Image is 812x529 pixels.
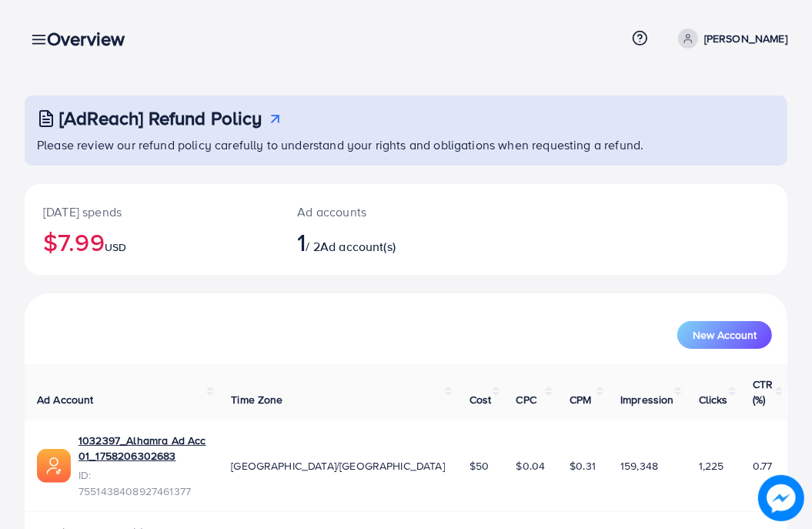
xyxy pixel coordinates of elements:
[516,458,546,474] span: $0.04
[693,330,757,340] span: New Account
[570,458,596,474] span: $0.31
[570,392,591,407] span: CPM
[469,458,489,474] span: $50
[699,458,724,474] span: 1,225
[47,28,137,50] h3: Overview
[37,136,778,154] p: Please review our refund policy carefully to understand your rights and obligations when requesti...
[37,392,94,407] span: Ad Account
[105,239,126,255] span: USD
[753,377,773,407] span: CTR (%)
[297,227,451,256] h2: / 2
[320,238,396,255] span: Ad account(s)
[59,107,262,129] h3: [AdReach] Refund Policy
[699,392,728,407] span: Clicks
[677,321,772,349] button: New Account
[620,458,658,474] span: 159,348
[620,392,674,407] span: Impression
[231,458,445,474] span: [GEOGRAPHIC_DATA]/[GEOGRAPHIC_DATA]
[231,392,282,407] span: Time Zone
[469,392,492,407] span: Cost
[297,224,306,259] span: 1
[43,203,260,221] p: [DATE] spends
[704,29,787,48] p: [PERSON_NAME]
[43,227,260,256] h2: $7.99
[753,458,773,474] span: 0.77
[297,203,451,221] p: Ad accounts
[672,28,787,49] a: [PERSON_NAME]
[516,392,536,407] span: CPC
[79,433,206,464] a: 1032397_Alhamra Ad Acc 01_1758206302683
[758,475,804,521] img: image
[37,449,71,483] img: ic-ads-acc.e4c84228.svg
[79,467,206,499] span: ID: 7551438408927461377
